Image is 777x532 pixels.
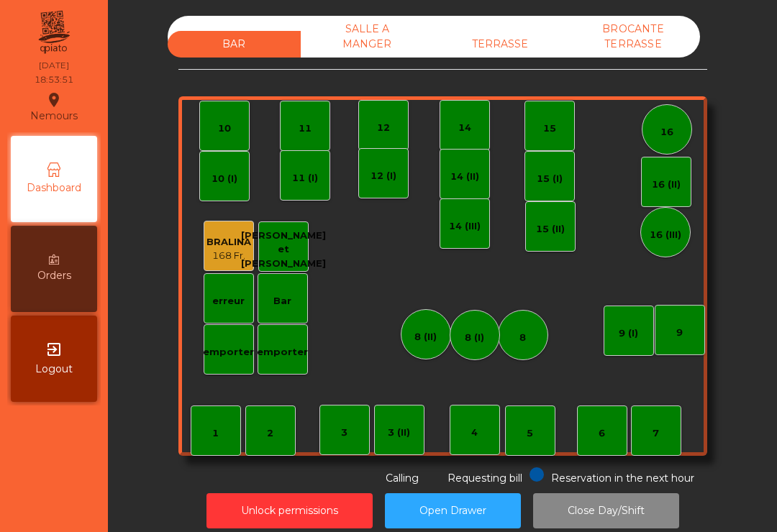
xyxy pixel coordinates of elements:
[257,345,308,359] div: emporter
[533,493,679,528] button: Close Day/Shift
[45,91,63,109] i: location_on
[37,268,71,283] span: Orders
[551,472,694,485] span: Reservation in the next hour
[449,219,481,234] div: 14 (III)
[45,341,63,358] i: exit_to_app
[371,169,396,183] div: 12 (I)
[650,228,681,242] div: 16 (III)
[292,171,318,185] div: 11 (I)
[212,172,237,186] div: 10 (I)
[543,121,556,136] div: 15
[385,493,521,528] button: Open Drawer
[519,331,526,345] div: 8
[567,16,700,58] div: BROCANTE TERRASSE
[301,16,434,58] div: SALLE A MANGER
[599,426,605,441] div: 6
[676,326,683,340] div: 9
[30,89,78,125] div: Nemours
[434,31,567,58] div: TERRASSE
[341,426,347,440] div: 3
[267,426,273,441] div: 2
[447,472,522,485] span: Requesting bill
[660,125,673,139] div: 16
[653,426,659,441] div: 7
[471,426,478,440] div: 4
[619,326,638,341] div: 9 (I)
[206,235,251,249] div: BRALINA
[212,294,245,308] div: erreur
[168,31,301,58] div: BAR
[377,121,390,135] div: 12
[414,330,437,344] div: 8 (II)
[27,180,81,196] span: Dashboard
[206,493,373,528] button: Unlock permissions
[39,59,69,72] div: [DATE]
[386,472,419,485] span: Calling
[203,345,254,359] div: emporter
[35,73,73,86] div: 18:53:51
[458,121,471,135] div: 14
[652,178,681,192] div: 16 (II)
[241,229,326,271] div: [PERSON_NAME] et [PERSON_NAME]
[450,170,479,184] div: 14 (II)
[35,362,73,377] span: Logout
[299,121,312,136] div: 11
[206,249,251,263] div: 168 Fr.
[218,121,231,136] div: 10
[465,331,484,345] div: 8 (I)
[36,7,71,58] img: qpiato
[527,426,533,441] div: 5
[212,426,219,441] div: 1
[273,294,291,308] div: Bar
[388,426,410,440] div: 3 (II)
[536,222,565,237] div: 15 (II)
[537,172,563,186] div: 15 (I)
